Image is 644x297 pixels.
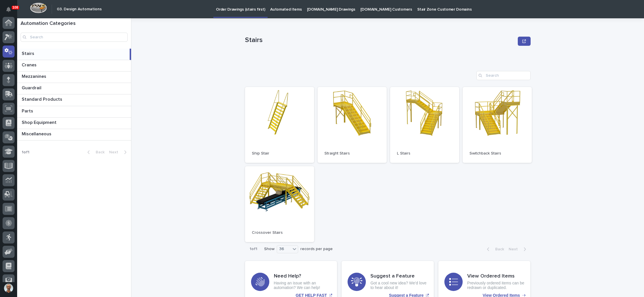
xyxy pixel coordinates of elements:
[13,5,18,9] p: 108
[245,36,516,44] p: Stairs
[17,94,131,106] a: Standard ProductsStandard Products
[22,96,63,102] p: Standard Products
[397,151,452,156] p: L Stairs
[30,3,47,13] img: Workspace Logo
[22,119,58,125] p: Shop Equipment
[274,281,331,290] p: Having an issue with an automation? We can help!
[17,106,131,118] a: PartsParts
[277,246,291,252] div: 36
[21,21,128,27] h1: Automation Categories
[22,61,38,68] p: Cranes
[324,151,380,156] p: Straight Stairs
[17,60,131,72] a: CranesCranes
[22,73,47,79] p: Mezzanines
[318,87,387,163] a: Straight Stairs
[476,71,531,80] input: Search
[22,84,43,91] p: Guardrail
[482,247,506,252] button: Back
[17,83,131,94] a: GuardrailGuardrail
[370,273,428,280] h3: Suggest a Feature
[22,107,34,114] p: Parts
[509,247,521,251] span: Next
[470,151,525,156] p: Switchback Stairs
[21,33,128,42] input: Search
[7,7,15,16] div: Notifications108
[467,281,525,290] p: Previously ordered items can be redrawn or duplicated.
[264,247,274,252] p: Show
[245,166,314,242] a: Crossover Stairs
[17,72,131,83] a: MezzaninesMezzanines
[83,150,107,155] button: Back
[92,150,105,154] span: Back
[252,230,307,235] p: Crossover Stairs
[107,150,131,155] button: Next
[245,87,314,163] a: Ship Stair
[467,273,525,280] h3: View Ordered Items
[492,247,504,251] span: Back
[390,87,459,163] a: L Stairs
[109,150,122,154] span: Next
[57,7,102,12] h2: 03. Design Automations
[245,242,262,256] p: 1 of 1
[22,130,53,137] p: Miscellaneous
[252,151,307,156] p: Ship Stair
[17,49,131,60] a: StairsStairs
[3,3,15,15] button: Notifications
[300,247,333,252] p: records per page
[17,145,34,159] p: 1 of 1
[22,50,35,56] p: Stairs
[370,281,428,290] p: Got a cool new idea? We'd love to hear about it!
[463,87,532,163] a: Switchback Stairs
[506,247,531,252] button: Next
[17,118,131,129] a: Shop EquipmentShop Equipment
[274,273,331,280] h3: Need Help?
[17,129,131,140] a: MiscellaneousMiscellaneous
[3,282,15,294] button: users-avatar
